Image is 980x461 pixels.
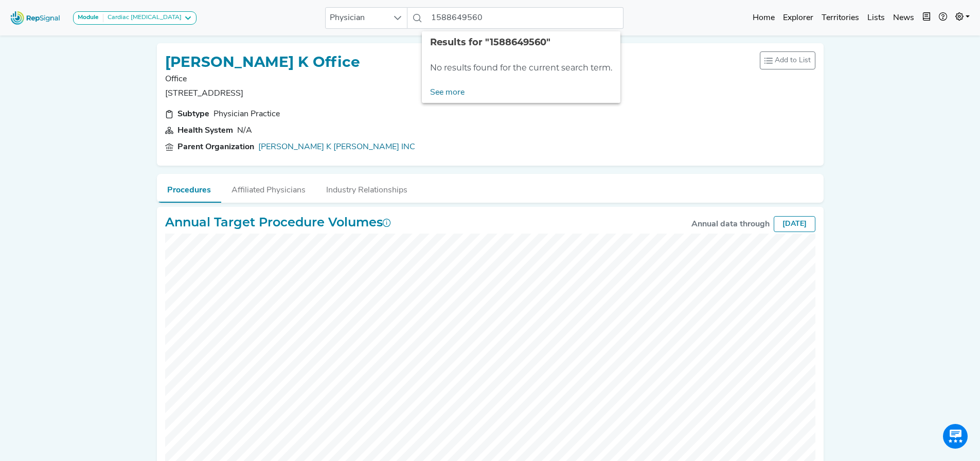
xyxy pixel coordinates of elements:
[817,8,863,28] a: Territories
[177,108,209,120] div: Subtype
[213,108,280,120] div: Physician Practice
[760,51,815,69] button: Add to List
[177,125,233,137] div: Health System
[422,82,473,103] a: See more
[78,14,99,21] strong: Module
[889,8,918,28] a: News
[237,125,252,137] div: N/A
[165,73,360,85] p: Office
[427,7,623,29] input: Search a physician
[73,11,197,25] button: ModuleCardiac [MEDICAL_DATA]
[157,174,221,203] button: Procedures
[779,8,817,28] a: Explorer
[775,55,811,66] span: Add to List
[316,174,418,202] button: Industry Relationships
[165,215,391,230] h2: Annual Target Procedure Volumes
[691,218,770,230] div: Annual data through
[177,141,254,153] div: Parent Organization
[165,54,360,71] h1: [PERSON_NAME] K Office
[103,14,182,22] div: Cardiac [MEDICAL_DATA]
[258,141,415,153] a: [PERSON_NAME] K [PERSON_NAME] INC
[918,8,935,28] button: Intel Book
[165,87,360,100] p: [STREET_ADDRESS]
[326,8,387,28] span: Physician
[863,8,889,28] a: Lists
[221,174,316,202] button: Affiliated Physicians
[749,8,779,28] a: Home
[422,58,620,78] div: No results found for the current search term.
[430,37,550,48] span: Results for "1588649560"
[774,216,815,232] div: [DATE]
